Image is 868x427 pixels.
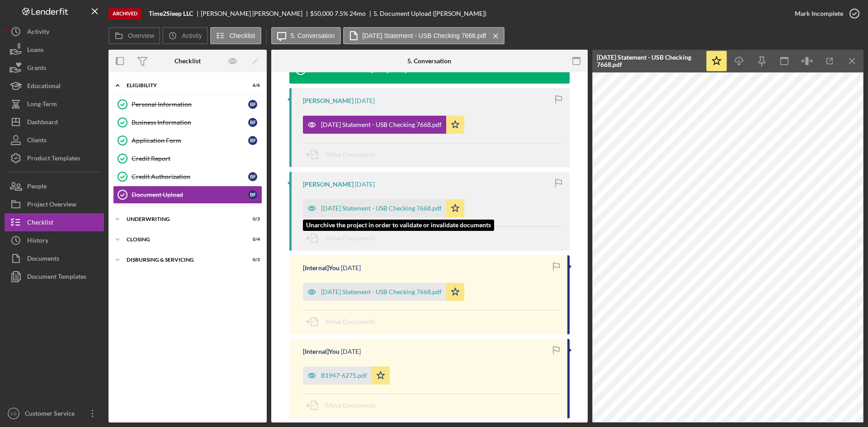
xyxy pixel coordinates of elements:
button: Clients [5,131,104,149]
div: Activity [27,23,49,43]
a: Credit Report [113,150,262,168]
a: Activity [5,23,104,41]
div: [Internal] You [303,348,340,355]
label: 5. Conversation [291,32,335,39]
button: CSCustomer Service [5,404,104,422]
div: B1947-6275.pdf [321,372,367,379]
div: Documents [27,249,59,270]
div: History [27,231,48,252]
button: Dashboard [5,113,104,131]
div: [Internal] You [303,264,340,272]
div: Closing [127,237,237,242]
div: 5. Conversation [407,57,451,65]
text: CS [10,411,16,416]
button: Checklist [210,27,261,44]
button: Document Templates [5,267,104,286]
a: Application FormBF [113,131,262,150]
div: $50,000 [310,10,333,17]
div: 0 / 3 [244,257,260,263]
div: 0 / 4 [244,237,260,242]
span: Move Documents [325,150,375,158]
div: 5. Document Upload ([PERSON_NAME]) [373,10,486,17]
div: Business Information [132,119,248,126]
button: Mark Incomplete [786,5,863,23]
button: Project Overview [5,195,104,213]
div: Clients [27,131,47,151]
div: Dashboard [27,113,58,133]
a: Credit AuthorizationBF [113,168,262,186]
div: Document Upload [132,191,248,198]
div: B F [248,118,257,127]
div: Project Overview [27,195,76,216]
a: Personal InformationBF [113,95,262,113]
div: [DATE] Statement - USB Checking 7668.pdf [321,288,442,296]
div: Long-Term [27,95,57,115]
b: Time2Sleep LLC [149,10,193,17]
div: B F [248,100,257,109]
label: [DATE] Statement - USB Checking 7668.pdf [363,32,486,39]
button: 5. Conversation [271,27,341,44]
div: 24 mo [349,10,366,17]
button: Move Documents [303,310,384,333]
button: Activity [162,27,208,44]
div: Grants [27,59,46,79]
div: 0 / 3 [244,216,260,222]
a: Loans [5,41,104,59]
button: Documents [5,249,104,267]
div: Checklist [175,57,201,65]
button: [DATE] Statement - USB Checking 7668.pdf [343,27,505,44]
div: Personal Information [132,101,248,108]
button: Move Documents [303,394,384,417]
a: People [5,177,104,195]
div: [DATE] Statement - USB Checking 7668.pdf [597,54,701,68]
div: Archived [108,8,142,19]
button: History [5,231,104,249]
div: 6 / 6 [244,83,260,88]
div: Underwriting [127,216,237,222]
div: B F [248,172,257,181]
span: Move Documents [325,318,375,325]
label: Overview [128,32,154,39]
button: Checklist [5,213,104,231]
div: [DATE] Statement - USB Checking 7668.pdf [321,205,442,212]
span: Move Documents [325,234,375,242]
div: People [27,177,47,197]
div: Credit Report [132,155,262,162]
div: Mark Incomplete [795,5,843,23]
time: 2025-06-11 23:42 [355,181,375,188]
button: Overview [108,27,160,44]
a: Business InformationBF [113,113,262,131]
div: Product Templates [27,149,80,169]
div: [PERSON_NAME] [303,97,354,104]
div: Application Form [132,137,248,144]
button: Grants [5,59,104,77]
div: B F [248,136,257,145]
div: Disbursing & Servicing [127,257,237,263]
div: [PERSON_NAME] [PERSON_NAME] [201,10,310,17]
div: Loans [27,41,43,61]
div: B F [248,190,257,199]
button: Product Templates [5,149,104,167]
time: 2025-05-08 22:40 [341,264,361,272]
button: [DATE] Statement - USB Checking 7668.pdf [303,199,464,217]
time: 2025-04-28 19:20 [341,348,361,355]
div: Credit Authorization [132,173,248,180]
button: [DATE] Statement - USB Checking 7668.pdf [303,283,464,301]
button: Educational [5,77,104,95]
div: Eligibility [127,83,237,88]
button: Move Documents [303,227,384,249]
label: Checklist [230,32,255,39]
div: Checklist [27,213,53,234]
div: Customer Service [23,404,81,425]
div: Educational [27,77,61,97]
button: Long-Term [5,95,104,113]
div: Document Templates [27,267,86,288]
